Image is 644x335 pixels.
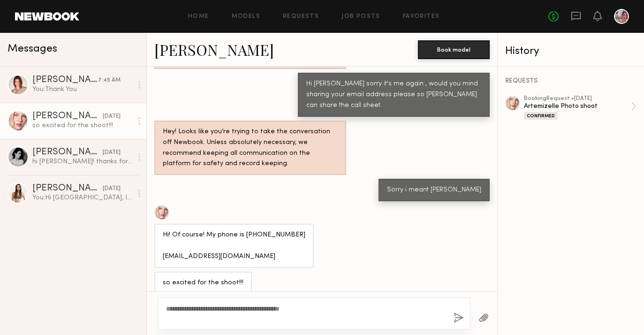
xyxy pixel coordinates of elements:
[524,102,631,111] div: Artemizelle Photo shoot
[505,78,636,84] div: REQUESTS
[32,157,132,166] div: hi [PERSON_NAME]! thanks for your message I would love to work on this shoot with you and your team
[403,14,440,20] a: Favorites
[32,112,103,121] div: [PERSON_NAME]
[524,96,631,102] div: booking Request • [DATE]
[524,96,636,120] a: bookingRequest •[DATE]Artemizelle Photo shootConfirmed
[154,39,274,60] a: [PERSON_NAME]
[32,184,103,193] div: [PERSON_NAME]
[32,85,132,94] div: You: Thank You
[103,112,121,121] div: [DATE]
[32,76,98,85] div: [PERSON_NAME]
[163,230,305,262] div: Hi! Of course! My phone is [PHONE_NUMBER] [EMAIL_ADDRESS][DOMAIN_NAME]
[32,121,132,130] div: so excited for the shoot!!!
[32,148,103,157] div: [PERSON_NAME]
[98,76,121,85] div: 7:45 AM
[524,112,558,120] div: Confirmed
[163,127,338,170] div: Hey! Looks like you’re trying to take the conversation off Newbook. Unless absolutely necessary, ...
[232,14,260,20] a: Models
[341,14,380,20] a: Job Posts
[163,278,243,289] div: so excited for the shoot!!!
[32,193,132,202] div: You: Hi [GEOGRAPHIC_DATA], I hope you had a good long weekend! I just wanted to follow up and con...
[505,46,636,57] div: History
[103,184,121,193] div: [DATE]
[188,14,209,20] a: Home
[283,14,319,20] a: Requests
[418,45,490,53] a: Book model
[8,44,57,54] span: Messages
[387,185,481,196] div: Sorry i meant [PERSON_NAME]
[103,148,121,157] div: [DATE]
[418,40,490,59] button: Book model
[306,79,481,111] div: Hi [PERSON_NAME] sorry it's me again , would you mind sharing your email address please so [PERSO...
